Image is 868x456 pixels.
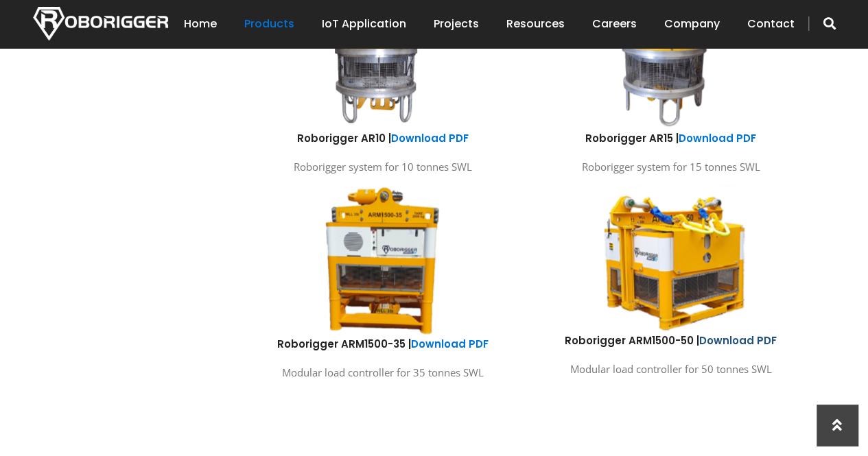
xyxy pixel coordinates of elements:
[391,131,469,145] a: Download PDF
[434,3,479,45] a: Projects
[506,3,565,45] a: Resources
[679,131,756,145] a: Download PDF
[537,131,805,145] h6: Roborigger AR15 |
[592,3,637,45] a: Careers
[322,3,406,45] a: IoT Application
[747,3,795,45] a: Contact
[249,158,517,176] p: Roborigger system for 10 tonnes SWL
[411,337,489,351] a: Download PDF
[244,3,294,45] a: Products
[699,333,777,348] a: Download PDF
[249,131,517,145] h6: Roborigger AR10 |
[249,363,517,382] p: Modular load controller for 35 tonnes SWL
[537,360,805,379] p: Modular load controller for 50 tonnes SWL
[33,7,168,40] img: Nortech
[249,337,517,351] h6: Roborigger ARM1500-35 |
[184,3,217,45] a: Home
[537,158,805,176] p: Roborigger system for 15 tonnes SWL
[664,3,720,45] a: Company
[537,333,805,348] h6: Roborigger ARM1500-50 |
